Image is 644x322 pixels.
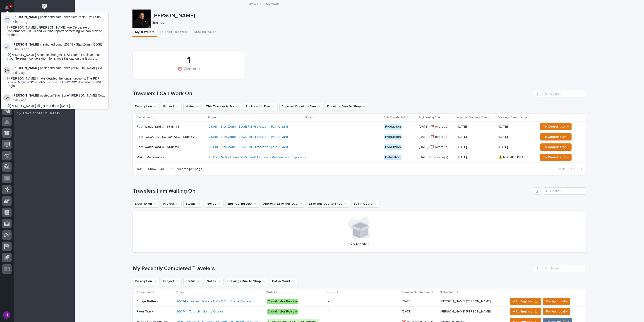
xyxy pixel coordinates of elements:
p: No records [138,242,580,247]
span: To Coordinator → [543,155,569,160]
div: - [305,135,306,139]
button: Back [548,167,567,171]
button: Project [161,200,182,207]
div: - [305,145,306,149]
button: To Coordinator → [540,154,572,161]
a: 26486 - Notre Dame St Michaels Laundry - Mezzanine Components [209,155,307,159]
span: For Approval → [546,299,567,304]
button: users-avatar [2,310,12,320]
input: Search [543,90,586,97]
img: Workspace Logo [40,2,48,11]
span: ← To Engineer 📐 [513,299,538,304]
div: - [305,125,306,129]
tr: Bridge BuffersBridge Buffers 26624 - Hillcrest Trailers LLC - 5 Ton Crane System Coordinator Revi... [133,296,586,307]
button: To Coordinator → [540,123,572,130]
strong: [PERSON_NAME] [12,66,39,70]
a: My Work [248,1,261,6]
button: To Shop This Week [157,28,191,37]
span: To Coordinator → [543,144,569,150]
p: Bridge Buffers [137,299,159,303]
span: To Coordinator → [543,134,569,140]
tr: Path Waldo Yard C - Stair #125348 - Stair Zone - EDGE Fall Protection - Path C Yard - Production[... [133,122,586,132]
span: Back [555,167,565,171]
h1: My Recently Completed Travelers [133,265,532,272]
h1: Travelers I am Waiting On [133,188,532,194]
p: Status [266,290,275,295]
div: Production [384,134,402,140]
p: ⚠️ NO FAB TIME! [498,155,524,159]
button: To Coordinator → [540,143,572,151]
span: @[PERSON_NAME] A couple changes. 1. All Stairs: I believe I said, in our Telegram conversation, t... [7,53,102,61]
p: [DATE] [457,155,495,159]
div: Wynne Hochstetler [5,43,9,51]
div: - [328,300,329,303]
p: a day ago [12,98,106,102]
div: Production [384,124,402,130]
button: Ball in Court [270,278,298,285]
button: Approval Drawings Due [261,200,305,207]
p: [DATE] (⏰ overdue) [419,145,454,149]
a: Traveler Status Details [14,110,75,116]
button: Approval Drawings Due [279,103,323,110]
button: Drawing Issues [191,28,219,37]
div: Installation [384,155,401,160]
a: *Stair Zone* [PERSON_NAME] Construction - Soar! Adventure Park - Deck Guardrailing [53,94,177,97]
input: Search [543,187,586,195]
div: Coordinator Review [267,299,298,304]
button: For Approval → [543,308,570,315]
p: posted on : [12,15,106,19]
p: posted on : [12,66,106,70]
img: Ben Miller [3,67,11,74]
strong: [PERSON_NAME] [12,94,39,97]
p: [DATE] [457,145,495,149]
p: Description [137,290,151,295]
p: Drawings Due to Shop [498,115,527,120]
p: 2 [10,4,12,7]
a: 25348 - Stair Zone - EDGE Fall Protection - Path C Yard [209,145,288,149]
p: [PERSON_NAME] [PERSON_NAME] [440,309,492,314]
button: Next [567,167,586,171]
p: Show [148,167,156,171]
button: Description [133,200,159,207]
p: Engineering Due [418,115,440,120]
p: Path [GEOGRAPHIC_DATA] C - Stair #2 [137,135,205,139]
button: For Approval → [543,298,570,305]
p: Main - Mezzanines [137,155,205,159]
button: Notifications [2,3,12,12]
button: Drawings Due to Shop [307,200,350,207]
h1: Travelers I Can Work On [133,90,532,97]
p: 5 hours ago [12,20,106,24]
button: Status [183,278,203,285]
p: This Traveler is For [384,115,408,120]
p: Description [137,115,151,120]
button: Notes [183,103,202,110]
div: 30 [158,167,169,172]
strong: [PERSON_NAME] [12,43,39,46]
p: [DATE] [457,125,495,129]
button: ← To Engineer 📐 [510,308,541,315]
p: Engineer [152,21,583,25]
span: Next [568,167,578,171]
div: Coordinator Review [267,309,298,315]
button: To Coordinator → [540,133,572,140]
button: ← To Engineer 📐 [510,298,541,305]
div: Production [384,144,402,150]
p: Project [176,290,185,295]
p: [DATE] (11 workdays) [419,155,454,159]
a: 25348 - Stair Zone - EDGE Fall Protection - Path C Yard [209,135,288,139]
a: *Stair Zone* [PERSON_NAME] Construction - Soar! Adventure Park - Deck Guardrailing [53,66,177,70]
span: To Coordinator → [543,124,569,129]
a: 25348 - Stair Zone - EDGE Fall Protection - Path C Yard [64,43,143,46]
div: 1 [141,55,237,66]
tr: Path [GEOGRAPHIC_DATA] C - Stair #225348 - Stair Zone - EDGE Fall Protection - Path C Yard - Prod... [133,132,586,142]
span: @[PERSON_NAME] I'll get that done [DATE]. [7,104,71,108]
button: Drawings Due to Shop [225,278,268,285]
p: [DATE] [402,299,412,303]
p: [DATE] (⏰ overdue) [419,125,454,129]
tr: Main - Mezzanines26486 - Notre Dame St Michaels Laundry - Mezzanine Components - Installation[DAT... [133,152,586,162]
button: Project [161,278,182,285]
button: Notes [205,200,223,207]
p: [DATE] (⏰ overdue) [419,135,454,139]
input: Search [543,265,586,272]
